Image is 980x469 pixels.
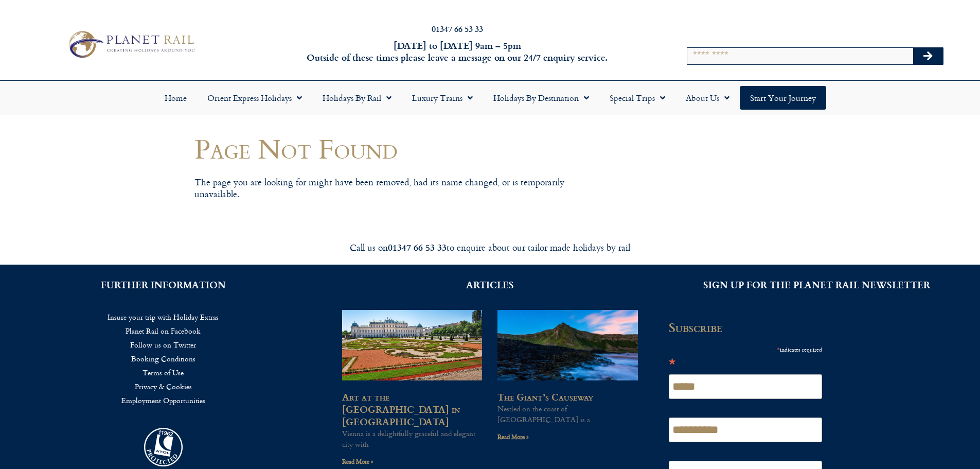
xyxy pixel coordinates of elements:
a: Orient Express Holidays [197,86,312,110]
a: Booking Conditions [15,352,311,366]
div: Call us on to enquire about our tailor made holidays by rail [202,241,778,253]
div: indicates required [669,342,822,355]
a: Planet Rail on Facebook [15,324,311,338]
a: Special Trips [599,86,675,110]
a: Privacy & Cookies [15,379,311,393]
a: 01347 66 53 33 [432,23,483,34]
h1: Page Not Found [194,133,580,164]
p: Nestled on the coast of [GEOGRAPHIC_DATA] is a [497,403,638,425]
h2: Subscribe [669,320,828,335]
img: Planet Rail Train Holidays Logo [63,28,198,61]
a: Art at the [GEOGRAPHIC_DATA] in [GEOGRAPHIC_DATA] [342,390,460,428]
img: atol_logo-1 [144,428,183,466]
h2: FURTHER INFORMATION [15,280,311,289]
a: Follow us on Twitter [15,338,311,352]
strong: 01347 66 53 33 [388,240,447,254]
a: Terms of Use [15,366,311,379]
h6: [DATE] to [DATE] 9am – 5pm Outside of these times please leave a message on our 24/7 enquiry serv... [264,40,651,64]
a: Home [154,86,197,110]
nav: Menu [5,86,975,110]
p: Vienna is a delightfully graceful and elegant city with [342,428,482,449]
a: Start your Journey [740,86,826,110]
a: Read more about The Giant’s Causeway [497,432,529,442]
a: Holidays by Destination [483,86,599,110]
a: Insure your trip with Holiday Extras [15,310,311,324]
button: Search [913,48,943,64]
a: Employment Opportunities [15,393,311,407]
nav: Menu [15,310,311,407]
a: Luxury Trains [402,86,483,110]
a: The Giant’s Causeway [497,390,593,404]
a: Read more about Art at the Belvedere Palace in Vienna [342,457,373,466]
h2: SIGN UP FOR THE PLANET RAIL NEWSLETTER [669,280,965,289]
h2: ARTICLES [342,280,638,289]
a: Holidays by Rail [312,86,402,110]
p: The page you are looking for might have been removed, had its name changed, or is temporarily una... [194,176,580,200]
a: About Us [675,86,740,110]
